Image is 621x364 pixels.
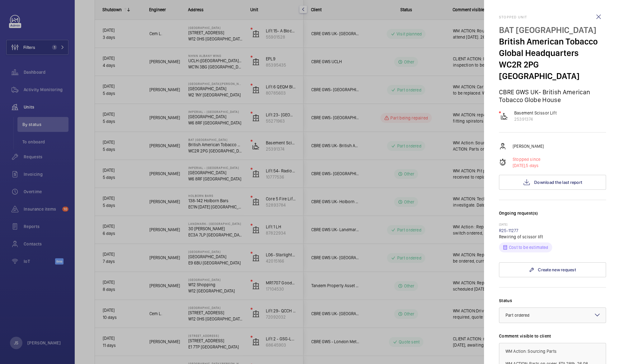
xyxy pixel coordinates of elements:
[499,333,606,339] label: Comment visible to client
[513,156,540,162] p: Stopped since
[513,143,544,149] p: [PERSON_NAME]
[499,175,606,190] button: Download the last report
[499,36,606,59] p: British American Tobacco Global Headquarters
[499,15,606,19] h2: Stopped unit
[513,162,540,169] p: 5 days
[501,112,508,120] img: platform_lift.svg
[499,210,606,222] h3: Ongoing request(s)
[499,297,606,304] label: Status
[534,180,582,185] span: Download the last report
[499,262,606,277] a: Create new request
[499,234,606,240] p: Rewiring of scissor lift
[499,228,519,233] a: R25-11277
[514,110,557,116] p: Basement Scissor Lift
[514,116,557,122] p: 25391374
[499,222,606,227] p: [DATE]
[499,59,606,82] p: WC2R 2PG [GEOGRAPHIC_DATA]
[513,163,526,168] span: [DATE],
[499,88,606,104] p: CBRE GWS UK- British American Tobacco Globe House
[509,244,548,250] p: Cost to be estimated
[506,313,530,318] span: Part ordered
[499,24,606,36] p: BAT [GEOGRAPHIC_DATA]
